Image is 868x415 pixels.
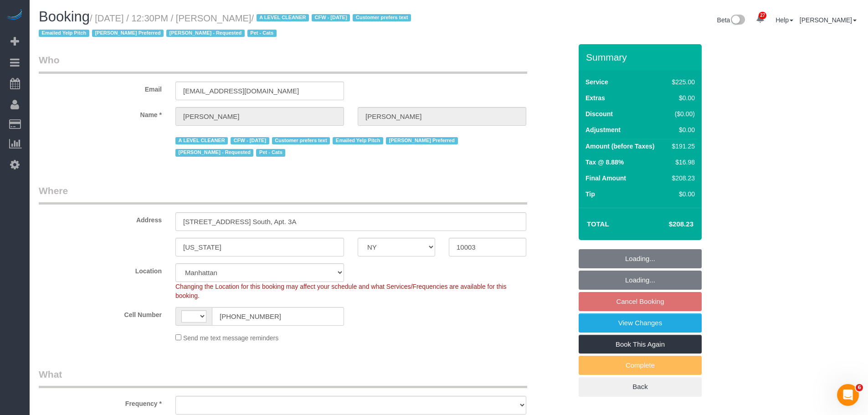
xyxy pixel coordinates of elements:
[231,137,269,144] span: CFW - [DATE]
[587,220,609,228] strong: Total
[837,384,859,406] iframe: Intercom live chat
[175,82,344,100] input: Email
[449,238,526,256] input: Zip Code
[668,93,695,102] div: $0.00
[776,16,793,24] a: Help
[312,14,350,21] span: CFW - [DATE]
[586,109,613,118] label: Discount
[730,15,745,26] img: New interface
[92,30,164,37] span: [PERSON_NAME] Preferred
[175,283,507,299] span: Changing the Location for this booking may affect your schedule and what Services/Frequencies are...
[642,220,693,228] h4: $208.23
[247,30,277,37] span: Pet - Cats
[257,14,309,21] span: A LEVEL CLEANER
[32,82,169,94] label: Email
[175,149,253,156] span: [PERSON_NAME] - Requested
[717,16,745,24] a: Beta
[586,93,605,102] label: Extras
[166,30,244,37] span: [PERSON_NAME] - Requested
[39,13,414,39] small: / [DATE] / 12:30PM / [PERSON_NAME]
[183,334,278,342] span: Send me text message reminders
[579,313,702,333] a: View Changes
[333,137,383,144] span: Emailed Yelp Pitch
[586,125,621,134] label: Adjustment
[39,53,527,74] legend: Who
[5,9,24,22] img: Automaid Logo
[39,30,89,37] span: Emailed Yelp Pitch
[668,109,695,118] div: ($0.00)
[586,174,626,183] label: Final Amount
[586,190,595,199] label: Tip
[212,307,344,326] input: Cell Number
[353,14,411,21] span: Customer prefers text
[175,238,344,256] input: City
[586,52,697,62] h3: Summary
[272,137,330,144] span: Customer prefers text
[579,335,702,354] a: Book This Again
[800,16,857,24] a: [PERSON_NAME]
[586,142,654,151] label: Amount (before Taxes)
[586,158,624,167] label: Tax @ 8.88%
[32,107,169,119] label: Name *
[759,12,766,19] span: 27
[386,137,457,144] span: [PERSON_NAME] Preferred
[32,396,169,408] label: Frequency *
[32,307,169,319] label: Cell Number
[668,190,695,199] div: $0.00
[668,174,695,183] div: $208.23
[586,77,608,87] label: Service
[668,158,695,167] div: $16.98
[39,368,527,388] legend: What
[358,107,526,126] input: Last Name
[32,212,169,225] label: Address
[175,107,344,126] input: First Name
[175,137,228,144] span: A LEVEL CLEANER
[751,9,769,29] a: 27
[256,149,285,156] span: Pet - Cats
[856,384,863,391] span: 6
[32,263,169,276] label: Location
[39,184,527,205] legend: Where
[668,142,695,151] div: $191.25
[668,77,695,87] div: $225.00
[668,125,695,134] div: $0.00
[39,9,90,25] span: Booking
[579,377,702,396] a: Back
